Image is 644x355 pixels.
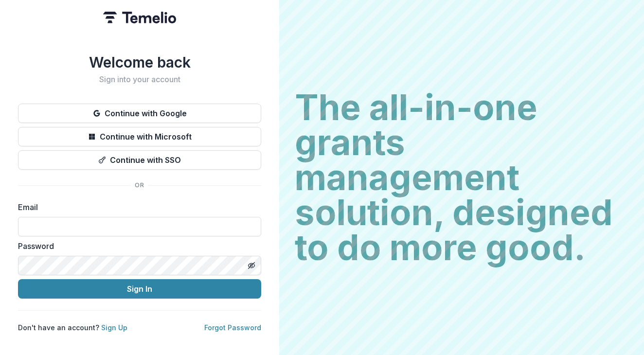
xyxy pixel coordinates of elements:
[244,258,259,273] button: Toggle password visibility
[101,323,127,332] a: Sign Up
[18,150,261,170] button: Continue with SSO
[18,240,255,252] label: Password
[18,104,261,123] button: Continue with Google
[18,322,127,333] p: Don't have an account?
[204,323,261,332] a: Forgot Password
[18,127,261,146] button: Continue with Microsoft
[18,75,261,84] h2: Sign into your account
[18,53,261,71] h1: Welcome back
[103,12,176,23] img: Temelio
[18,279,261,299] button: Sign In
[18,201,255,213] label: Email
